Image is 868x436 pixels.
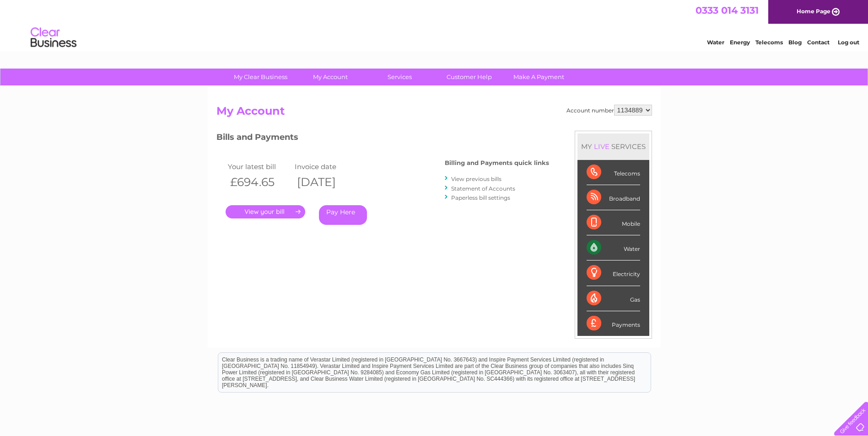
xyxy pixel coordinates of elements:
[592,142,611,151] div: LIVE
[587,160,640,185] div: Telecoms
[501,69,577,85] a: Make A Payment
[226,160,292,173] td: Your latest bill
[707,39,724,46] a: Water
[292,69,368,85] a: My Account
[292,173,359,191] th: [DATE]
[431,69,507,85] a: Customer Help
[216,131,549,147] h3: Bills and Payments
[218,5,651,44] div: Clear Business is a trading name of Verastar Limited (registered in [GEOGRAPHIC_DATA] No. 3667643...
[566,105,652,116] div: Account number
[587,261,640,286] div: Electricity
[451,175,501,182] a: View previous bills
[838,39,859,46] a: Log out
[788,39,802,46] a: Blog
[216,105,652,122] h2: My Account
[587,210,640,235] div: Mobile
[319,205,367,225] a: Pay Here
[30,24,77,52] img: logo.png
[807,39,830,46] a: Contact
[226,173,292,191] th: £694.65
[587,185,640,210] div: Broadband
[587,235,640,261] div: Water
[292,160,359,173] td: Invoice date
[362,69,437,85] a: Services
[730,39,750,46] a: Energy
[587,286,640,311] div: Gas
[223,69,298,85] a: My Clear Business
[577,133,649,160] div: MY SERVICES
[755,39,783,46] a: Telecoms
[695,5,759,16] a: 0333 014 3131
[451,194,510,201] a: Paperless bill settings
[587,311,640,336] div: Payments
[445,160,549,166] h4: Billing and Payments quick links
[451,185,515,192] a: Statement of Accounts
[226,205,305,218] a: .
